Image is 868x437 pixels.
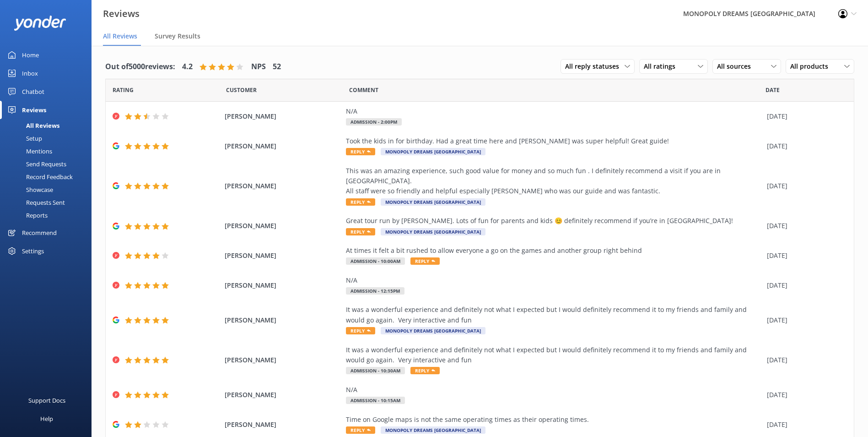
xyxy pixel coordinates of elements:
[5,183,53,196] div: Showcase
[5,158,66,170] div: Send Requests
[346,228,375,235] span: Reply
[346,305,762,325] div: It was a wonderful experience and definitely not what I expected but I would definitely recommend...
[5,158,92,170] a: Send Requests
[381,426,485,434] span: MONOPOLY DREAMS [GEOGRAPHIC_DATA]
[766,86,780,94] span: Date
[346,118,402,126] span: Admission - 2:00pm
[5,119,59,132] div: All Reviews
[5,145,92,158] a: Mentions
[22,64,38,82] div: Inbox
[225,251,341,261] span: [PERSON_NAME]
[346,106,762,116] div: N/A
[225,141,341,151] span: [PERSON_NAME]
[5,196,92,209] a: Requests Sent
[113,86,134,94] span: Date
[5,145,52,158] div: Mentions
[40,410,53,428] div: Help
[5,209,92,222] a: Reports
[767,280,842,290] div: [DATE]
[5,209,48,222] div: Reports
[14,16,66,31] img: yonder-white-logo.png
[767,221,842,231] div: [DATE]
[5,132,92,145] a: Setup
[225,111,341,121] span: [PERSON_NAME]
[225,390,341,400] span: [PERSON_NAME]
[410,257,440,265] span: Reply
[767,355,842,365] div: [DATE]
[225,181,341,191] span: [PERSON_NAME]
[105,61,175,73] h4: Out of 5000 reviews:
[5,119,92,132] a: All Reviews
[225,355,341,365] span: [PERSON_NAME]
[767,111,842,121] div: [DATE]
[273,61,281,73] h4: 52
[346,257,405,265] span: Admission - 10:00am
[346,345,762,366] div: It was a wonderful experience and definitely not what I expected but I would definitely recommend...
[381,198,485,206] span: MONOPOLY DREAMS [GEOGRAPHIC_DATA]
[22,224,57,242] div: Recommend
[225,221,341,231] span: [PERSON_NAME]
[767,390,842,400] div: [DATE]
[767,420,842,430] div: [DATE]
[346,216,762,226] div: Great tour run by [PERSON_NAME]. Lots of fun for parents and kids 😊 definitely recommend if you’r...
[381,228,485,235] span: MONOPOLY DREAMS [GEOGRAPHIC_DATA]
[346,426,375,434] span: Reply
[346,327,375,334] span: Reply
[346,136,762,146] div: Took the kids in for birthday. Had a great time here and [PERSON_NAME] was super helpful! Great g...
[346,246,762,256] div: At times it felt a bit rushed to allow everyone a go on the games and another group right behind
[346,397,405,404] span: Admission - 10:15am
[410,367,440,374] span: Reply
[767,141,842,151] div: [DATE]
[644,61,681,71] span: All ratings
[22,101,46,119] div: Reviews
[767,181,842,191] div: [DATE]
[5,170,92,183] a: Record Feedback
[346,275,762,285] div: N/A
[565,61,625,71] span: All reply statuses
[5,196,65,209] div: Requests Sent
[5,132,42,145] div: Setup
[346,385,762,395] div: N/A
[346,198,375,206] span: Reply
[103,6,140,21] h3: Reviews
[103,32,137,41] span: All Reviews
[22,46,39,64] div: Home
[225,280,341,290] span: [PERSON_NAME]
[251,61,266,73] h4: NPS
[346,367,405,374] span: Admission - 10:30am
[717,61,756,71] span: All sources
[349,86,378,94] span: Question
[346,287,404,295] span: Admission - 12:15pm
[22,242,44,260] div: Settings
[155,32,200,41] span: Survey Results
[226,86,257,94] span: Date
[5,183,92,196] a: Showcase
[381,148,485,155] span: MONOPOLY DREAMS [GEOGRAPHIC_DATA]
[790,61,834,71] span: All products
[182,61,193,73] h4: 4.2
[225,315,341,325] span: [PERSON_NAME]
[767,251,842,261] div: [DATE]
[381,327,485,334] span: MONOPOLY DREAMS [GEOGRAPHIC_DATA]
[22,82,44,101] div: Chatbot
[346,166,762,197] div: This was an amazing experience, such good value for money and so much fun . I definitely recommen...
[767,315,842,325] div: [DATE]
[346,415,762,425] div: Time on Google maps is not the same operating times as their operating times.
[28,391,65,410] div: Support Docs
[225,420,341,430] span: [PERSON_NAME]
[5,170,73,183] div: Record Feedback
[346,148,375,155] span: Reply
